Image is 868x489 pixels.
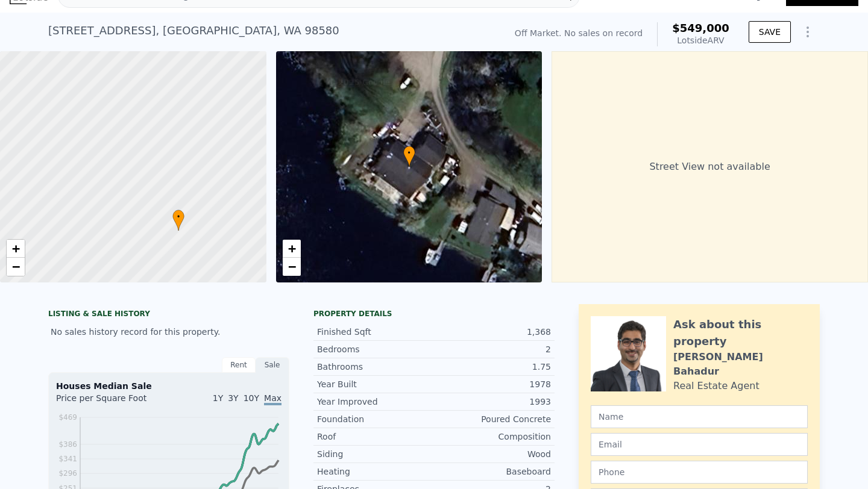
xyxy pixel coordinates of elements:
div: [STREET_ADDRESS] , [GEOGRAPHIC_DATA] , WA 98580 [48,22,339,39]
input: Email [591,433,808,456]
div: Siding [317,448,434,460]
div: 1.75 [434,361,551,373]
button: SAVE [749,21,791,43]
button: Show Options [796,20,820,44]
tspan: $469 [58,413,77,422]
div: Houses Median Sale [56,380,281,392]
div: Bedrooms [317,343,434,355]
div: • [403,146,415,167]
input: Phone [591,461,808,484]
div: Finished Sqft [317,326,434,338]
div: Poured Concrete [434,413,551,425]
div: 1,368 [434,326,551,338]
span: 10Y [244,393,259,403]
div: • [172,210,184,231]
span: − [12,259,20,274]
a: Zoom in [283,240,301,258]
span: + [12,241,20,256]
span: • [403,148,415,158]
div: Street View not available [552,51,868,282]
div: Price per Square Foot [56,392,169,411]
div: 1978 [434,378,551,390]
div: Year Built [317,378,434,390]
div: [PERSON_NAME] Bahadur [673,350,808,379]
div: Bathrooms [317,361,434,373]
span: − [288,259,295,274]
div: Heating [317,466,434,478]
span: 1Y [213,393,223,403]
div: No sales history record for this property. [48,321,289,343]
span: $549,000 [672,22,729,34]
span: + [288,241,295,256]
div: Baseboard [434,466,551,478]
div: Roof [317,431,434,443]
div: Lotside ARV [672,34,729,46]
div: Year Improved [317,396,434,408]
span: • [172,211,184,222]
input: Name [591,405,808,428]
div: Rent [222,357,256,373]
tspan: $386 [58,440,77,449]
div: Wood [434,448,551,460]
div: Real Estate Agent [673,379,759,393]
span: 3Y [228,393,238,403]
a: Zoom out [7,258,25,276]
div: Composition [434,431,551,443]
a: Zoom out [283,258,301,276]
div: Off Market. No sales on record [515,27,643,39]
div: Foundation [317,413,434,425]
div: 2 [434,343,551,355]
div: Property details [313,309,555,319]
div: LISTING & SALE HISTORY [48,309,289,321]
tspan: $296 [58,469,77,478]
div: Sale [256,357,289,373]
span: Max [264,393,281,405]
div: Ask about this property [673,316,808,350]
a: Zoom in [7,240,25,258]
div: 1993 [434,396,551,408]
tspan: $341 [58,455,77,463]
